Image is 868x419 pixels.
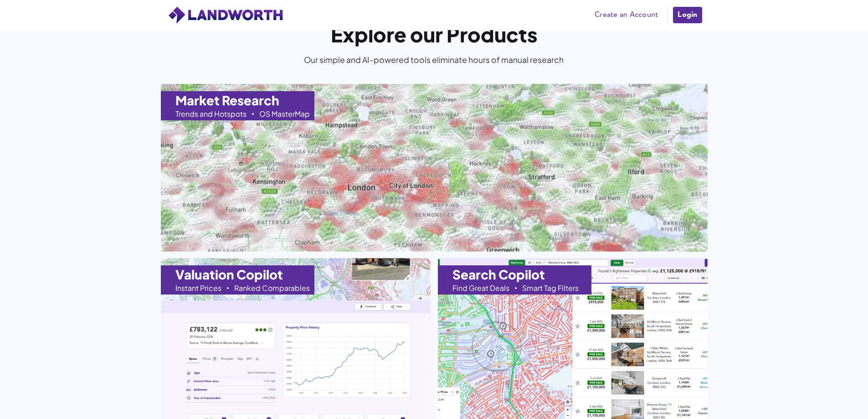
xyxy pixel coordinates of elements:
h1: Explore our Products [331,6,538,44]
div: Ranked Comparables [234,285,310,292]
a: Login [672,6,703,24]
div: Smart Tag Filters [522,285,579,292]
a: Create an Account [590,8,663,22]
div: Our simple and AI-powered tools eliminate hours of manual research [301,54,567,84]
div: Trends and Hotspots [175,110,247,118]
div: OS MasterMap [259,110,310,118]
h1: Search Copilot [452,268,545,281]
a: Market ResearchTrends and HotspotsOS MasterMap [161,84,708,253]
div: Find Great Deals [452,285,509,292]
div: Instant Prices [175,285,221,292]
h1: Market Research [175,94,279,107]
h1: Valuation Copilot [175,268,283,281]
